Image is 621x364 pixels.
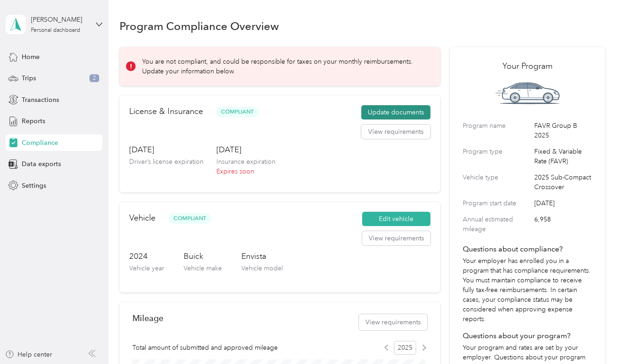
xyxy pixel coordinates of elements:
span: Compliant [216,107,258,117]
p: Vehicle model [241,263,283,273]
span: FAVR Group B 2025 [534,121,592,140]
span: Transactions [22,95,59,105]
p: Vehicle year [129,263,164,273]
label: Program start date [463,198,531,208]
button: Update documents [361,105,430,120]
p: You are not compliant, and could be responsible for taxes on your monthly reimbursements. Update ... [142,57,427,76]
label: Annual estimated mileage [463,215,531,234]
button: View requirements [359,314,427,330]
h3: [DATE] [129,144,203,155]
span: 2025 [394,341,416,355]
label: Program type [463,147,531,166]
h3: Buick [184,251,222,262]
span: Settings [22,181,46,191]
span: Total amount of submitted and approved mileage [132,343,278,352]
h4: Questions about your program? [463,330,592,341]
button: View requirements [362,231,430,246]
span: Trips [22,73,36,83]
span: Data exports [22,159,61,169]
h3: Envista [241,251,283,262]
div: Personal dashboard [31,28,80,33]
span: Compliance [22,138,58,148]
h3: 2024 [129,251,164,262]
button: Help center [5,350,52,359]
p: Your employer has enrolled you in a program that has compliance requirements. You must maintain c... [463,256,592,324]
h4: Questions about compliance? [463,244,592,255]
h3: [DATE] [216,144,275,155]
span: Home [22,52,40,62]
span: 2 [90,74,99,83]
h2: License & Insurance [129,105,203,118]
iframe: Everlance-gr Chat Button Frame [569,312,621,364]
span: Compliant [168,213,211,224]
p: Driver’s license expiration [129,157,203,167]
span: [DATE] [534,198,592,208]
span: 2025 Sub-Compact Crossover [534,173,592,192]
button: Edit vehicle [362,212,430,227]
div: [PERSON_NAME] [31,15,89,24]
p: Vehicle make [184,263,222,273]
span: Reports [22,116,45,126]
h2: Mileage [132,313,163,323]
h2: Your Program [463,60,592,72]
h1: Program Compliance Overview [119,21,279,31]
button: View requirements [361,125,430,139]
label: Vehicle type [463,173,531,192]
span: 6,958 [534,215,592,234]
span: Fixed & Variable Rate (FAVR) [534,147,592,166]
p: Insurance expiration [216,157,275,167]
label: Program name [463,121,531,140]
p: Expires soon [216,167,275,176]
h2: Vehicle [129,212,155,224]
